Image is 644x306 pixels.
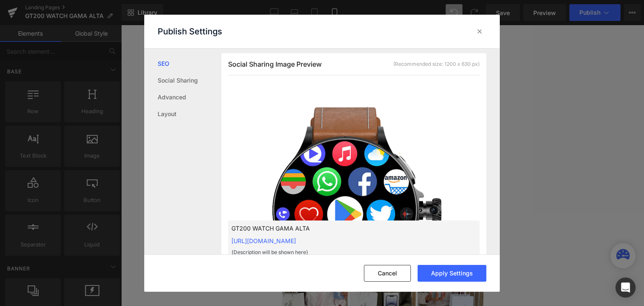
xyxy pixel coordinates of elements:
div: Open Intercom Messenger [615,277,636,298]
a: Layout [158,106,221,122]
span: Social Sharing Image Preview [228,60,322,68]
p: {Description will be shown here} [231,249,449,256]
button: Apply Settings [418,265,486,282]
p: GT200 WATCH GAMA ALTA [231,224,449,233]
a: [URL][DOMAIN_NAME] [231,237,296,244]
div: (Recommended size: 1200 x 630 px) [393,60,480,68]
p: Publish Settings [158,26,222,36]
button: Cancel [364,265,411,282]
a: SEO [158,55,221,72]
a: Social Sharing [158,72,221,89]
a: Advanced [158,89,221,106]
